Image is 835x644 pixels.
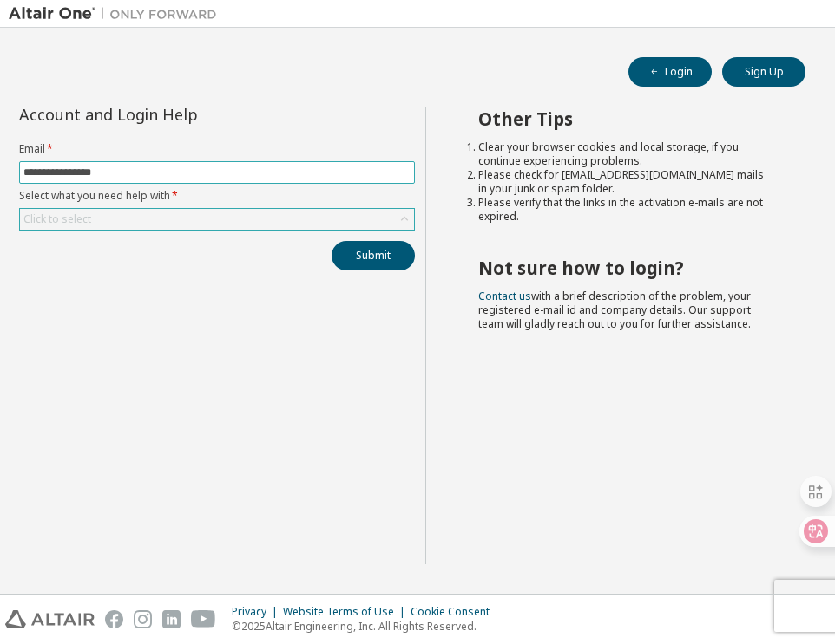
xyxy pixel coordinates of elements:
[332,241,415,270] button: Submit
[232,619,500,634] p: © 2025 Altair Engineering, Inc. All Rights Reserved.
[478,168,774,196] li: Please check for [EMAIL_ADDRESS][DOMAIN_NAME] mails in your junk or spam folder.
[628,57,712,87] button: Login
[19,189,415,203] label: Select what you need help with
[23,212,91,226] div: Click to select
[478,196,774,224] li: Please verify that the links in the activation e-mails are not expired.
[20,209,414,230] div: Click to select
[191,610,216,628] img: youtube.svg
[105,610,123,628] img: facebook.svg
[722,57,805,87] button: Sign Up
[478,140,774,168] li: Clear your browser cookies and local storage, if you continue experiencing problems.
[134,610,152,628] img: instagram.svg
[478,107,774,130] h2: Other Tips
[478,257,774,279] h2: Not sure how to login?
[411,605,500,619] div: Cookie Consent
[478,289,751,331] span: with a brief description of the problem, your registered e-mail id and company details. Our suppo...
[283,605,411,619] div: Website Terms of Use
[19,142,415,156] label: Email
[478,289,531,303] a: Contact us
[232,605,283,619] div: Privacy
[19,107,336,121] div: Account and Login Help
[162,610,181,628] img: linkedin.svg
[5,610,95,628] img: altair_logo.svg
[9,5,226,23] img: Altair One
